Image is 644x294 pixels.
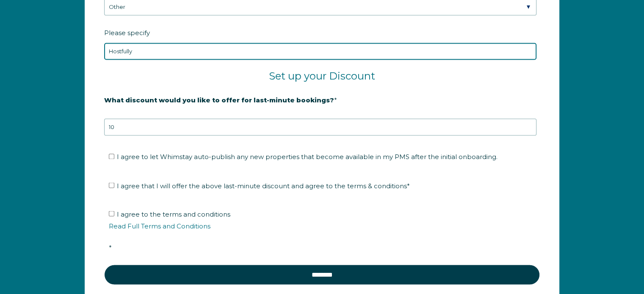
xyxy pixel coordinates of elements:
[104,26,150,39] span: Please specify
[109,210,541,251] span: I agree to the terms and conditions
[104,110,237,118] strong: 20% is recommended, minimum of 10%
[117,153,498,161] span: I agree to let Whimstay auto-publish any new properties that become available in my PMS after the...
[269,70,375,82] span: Set up your Discount
[117,181,410,190] span: I agree that I will offer the above last-minute discount and agree to the terms & conditions
[109,211,114,216] input: I agree to the terms and conditionsRead Full Terms and Conditions*
[109,222,210,230] a: Read Full Terms and Conditions
[109,182,114,188] input: I agree that I will offer the above last-minute discount and agree to the terms & conditions*
[104,96,334,104] strong: What discount would you like to offer for last-minute bookings?
[109,154,114,159] input: I agree to let Whimstay auto-publish any new properties that become available in my PMS after the...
